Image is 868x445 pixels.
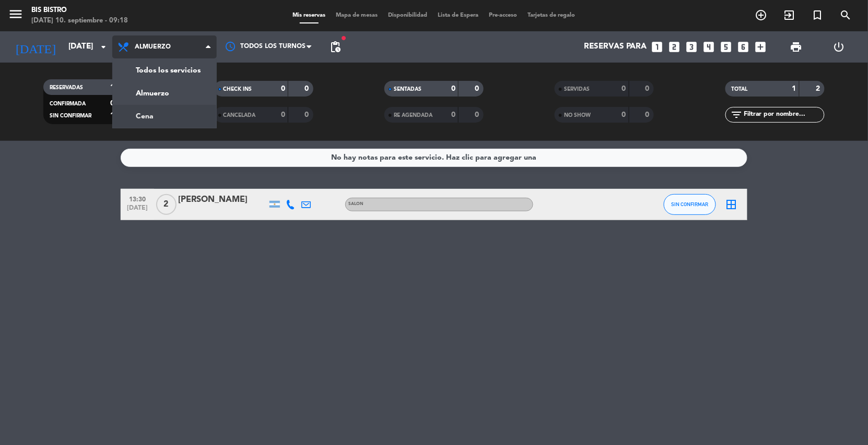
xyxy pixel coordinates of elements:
span: 2 [156,194,177,215]
span: print [790,41,803,53]
strong: 0 [475,111,482,118]
span: Lista de Espera [433,13,484,18]
span: Disponibilidad [383,13,433,18]
strong: 2 [816,85,822,92]
span: RE AGENDADA [394,113,432,118]
i: looks_4 [702,40,716,54]
div: LOG OUT [818,31,861,63]
button: SIN CONFIRMAR [664,194,716,215]
div: Bis Bistro [31,5,128,16]
div: [DATE] 10. septiembre - 09:18 [31,16,128,26]
i: add_box [754,40,768,54]
a: Almuerzo [113,82,216,105]
i: border_all [725,198,738,211]
span: SENTADAS [394,87,421,92]
span: Almuerzo [135,43,171,51]
span: TOTAL [732,87,748,92]
i: add_circle_outline [755,9,768,21]
strong: 0 [304,111,311,118]
span: Pre-acceso [484,13,523,18]
strong: 0 [475,85,482,92]
span: Reservas para [584,42,647,52]
span: [DATE] [124,205,150,217]
i: looks_6 [737,40,750,54]
i: looks_3 [685,40,699,54]
button: menu [8,6,24,26]
strong: 0 [281,111,285,118]
i: looks_5 [720,40,733,54]
span: SIN CONFIRMAR [672,201,709,207]
span: RESERVADAS [50,85,83,90]
i: filter_list [731,109,743,121]
i: looks_one [651,40,664,54]
a: Todos los servicios [113,59,216,82]
span: pending_actions [329,41,342,53]
span: Tarjetas de regalo [523,13,581,18]
i: search [840,9,852,21]
span: SIN CONFIRMAR [50,113,91,118]
span: 13:30 [124,193,150,205]
i: arrow_drop_down [97,41,110,53]
i: power_settings_new [832,41,845,53]
strong: 0 [646,111,652,118]
strong: 0 [451,85,455,92]
i: exit_to_app [783,9,796,21]
strong: 0 [622,111,626,118]
strong: 0 [622,85,626,92]
span: fiber_manual_record [341,35,347,41]
span: SALON [348,202,363,206]
i: looks_two [668,40,682,54]
div: [PERSON_NAME] [178,193,267,207]
div: No hay notas para este servicio. Haz clic para agregar una [332,152,537,164]
input: Filtrar por nombre... [743,109,824,121]
strong: 0 [451,111,455,118]
strong: 0 [281,85,285,92]
strong: 1 [110,112,114,119]
span: CANCELADA [224,113,256,118]
span: Mis reservas [288,13,331,18]
span: SERVIDAS [564,87,590,92]
strong: 0 [646,85,652,92]
span: CHECK INS [224,87,252,92]
strong: 0 [304,85,311,92]
i: menu [8,6,24,22]
a: Cena [113,105,216,128]
i: [DATE] [8,35,63,58]
i: turned_in_not [812,9,824,21]
strong: 1 [110,83,114,91]
strong: 1 [792,85,796,92]
strong: 0 [110,100,114,107]
span: NO SHOW [564,113,591,118]
span: CONFIRMADA [50,101,86,106]
span: Mapa de mesas [331,13,383,18]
